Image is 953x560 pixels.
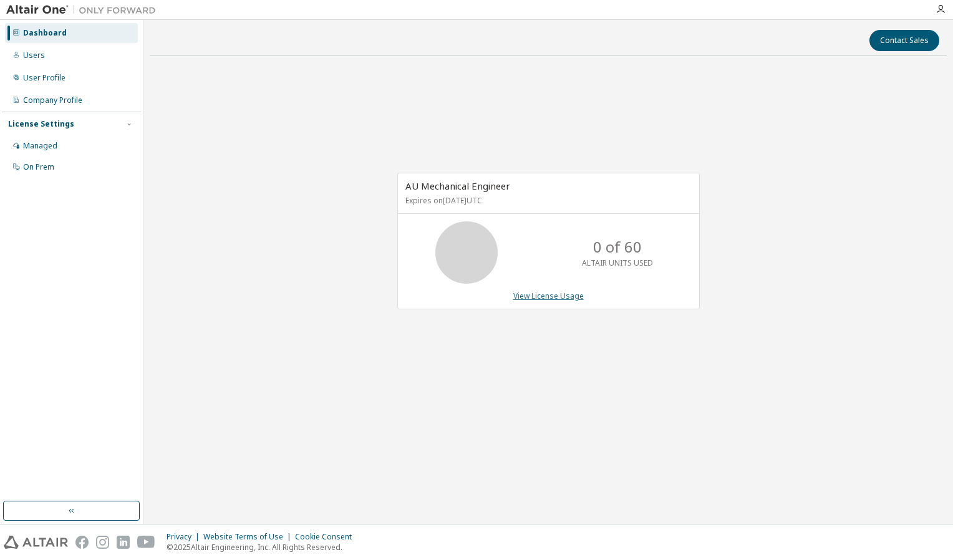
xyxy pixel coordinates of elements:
[513,291,584,301] a: View License Usage
[8,119,74,129] div: License Settings
[23,73,65,83] div: User Profile
[23,28,67,38] div: Dashboard
[167,532,203,542] div: Privacy
[167,542,359,553] p: © 2025 Altair Engineering, Inc. All Rights Reserved.
[75,536,89,549] img: facebook.svg
[137,536,155,549] img: youtube.svg
[593,236,642,258] p: 0 of 60
[869,30,939,51] button: Contact Sales
[6,4,162,16] img: Altair One
[23,141,57,151] div: Managed
[23,162,54,172] div: On Prem
[203,532,295,542] div: Website Terms of Use
[23,95,82,105] div: Company Profile
[23,51,45,60] div: Users
[405,195,689,206] p: Expires on [DATE] UTC
[295,532,359,542] div: Cookie Consent
[405,180,510,192] span: AU Mechanical Engineer
[96,536,109,549] img: instagram.svg
[4,536,68,549] img: altair_logo.svg
[582,258,653,268] p: ALTAIR UNITS USED
[117,536,130,549] img: linkedin.svg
